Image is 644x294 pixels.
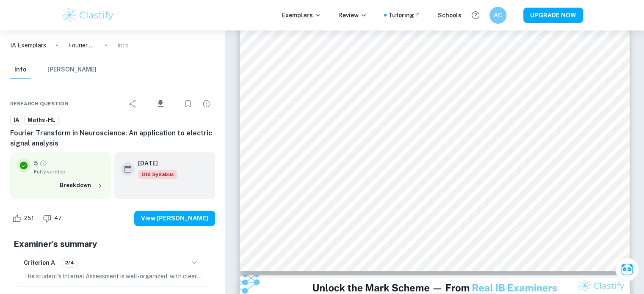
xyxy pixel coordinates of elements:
button: Info [10,60,30,79]
h6: Criterion A [24,258,55,267]
span: 2/4 [62,259,77,267]
span: 251 [19,214,39,223]
img: Clastify logo [61,7,115,24]
div: Download [143,93,178,115]
button: View [PERSON_NAME] [134,211,215,226]
span: Research question [10,100,69,107]
h6: Fourier Transform in Neuroscience: An application to electric signal analysis [10,128,215,148]
div: Like [10,212,39,225]
a: IA [10,115,22,125]
div: Although this IA is written for the old math syllabus (last exam in November 2020), the current I... [138,170,177,179]
button: [PERSON_NAME] [47,60,97,79]
span: Maths-HL [25,116,58,124]
h5: Examiner's summary [14,238,212,250]
button: Help and Feedback [468,8,483,22]
div: Share [124,95,141,112]
a: Grade fully verified [39,159,47,167]
p: Exemplars [282,11,321,20]
h6: AC [493,11,503,20]
button: UPGRADE NOW [523,8,583,23]
p: Review [338,11,367,20]
p: The student's Internal Assessment is well-organized, with clear sections and subdivisions in the ... [24,272,202,281]
p: Info [117,41,129,50]
button: Breakdown [58,179,104,192]
a: Maths-HL [24,115,59,125]
div: Report issue [198,95,215,112]
button: AC [489,7,506,24]
a: Schools [438,11,462,20]
p: 5 [34,159,38,168]
a: IA Exemplars [10,41,46,50]
span: Fully verified [34,168,104,176]
span: IA [11,116,22,124]
span: Old Syllabus [138,170,177,179]
p: Fourier Transform in Neuroscience: An application to electric signal analysis [68,41,95,50]
div: Dislike [40,212,66,225]
div: Bookmark [180,95,196,112]
span: 47 [50,214,66,223]
a: Tutoring [388,11,421,20]
h6: [DATE] [138,159,171,168]
button: Ask Clai [615,258,639,281]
